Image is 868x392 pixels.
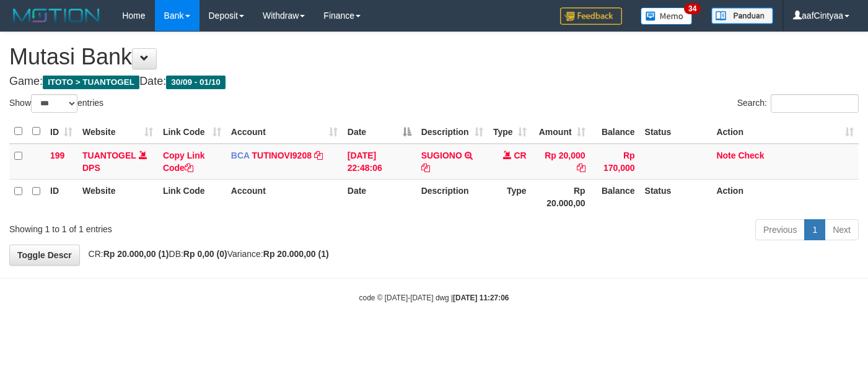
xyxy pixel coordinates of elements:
[231,150,250,160] span: BCA
[590,120,640,144] th: Balance
[738,150,764,160] a: Check
[183,249,227,259] strong: Rp 0,00 (0)
[640,120,712,144] th: Status
[737,94,859,113] label: Search:
[416,120,488,144] th: Description: activate to sort column ascending
[755,219,805,240] a: Previous
[9,218,353,235] div: Showing 1 to 1 of 1 entries
[716,150,735,160] a: Note
[532,120,590,144] th: Amount: activate to sort column ascending
[158,120,226,144] th: Link Code: activate to sort column ascending
[532,144,590,180] td: Rp 20,000
[31,94,77,113] select: Showentries
[804,219,825,240] a: 1
[560,7,622,25] img: Feedback.jpg
[711,179,859,214] th: Action
[77,144,158,180] td: DPS
[359,294,509,302] small: code © [DATE]-[DATE] dwg |
[50,150,64,160] span: 199
[684,3,701,14] span: 34
[9,245,80,266] a: Toggle Descr
[590,179,640,214] th: Balance
[9,94,103,113] label: Show entries
[343,179,416,214] th: Date
[640,179,712,214] th: Status
[43,76,139,89] span: ITOTO > TUANTOGEL
[532,179,590,214] th: Rp 20.000,00
[416,179,488,214] th: Description
[82,249,329,259] span: CR: DB: Variance:
[453,294,509,302] strong: [DATE] 11:27:06
[577,163,585,173] a: Copy Rp 20,000 to clipboard
[314,150,323,160] a: Copy TUTINOVI9208 to clipboard
[252,150,312,160] a: TUTINOVI9208
[226,120,343,144] th: Account: activate to sort column ascending
[166,76,226,89] span: 30/09 - 01/10
[9,76,859,88] h4: Game: Date:
[77,120,158,144] th: Website: activate to sort column ascending
[343,120,416,144] th: Date: activate to sort column descending
[488,120,532,144] th: Type: activate to sort column ascending
[514,150,526,160] span: CR
[158,179,226,214] th: Link Code
[711,7,773,24] img: panduan.png
[590,144,640,180] td: Rp 170,000
[45,179,77,214] th: ID
[45,120,77,144] th: ID: activate to sort column ascending
[163,150,205,173] a: Copy Link Code
[771,94,859,113] input: Search:
[82,150,136,160] a: TUANTOGEL
[263,249,329,259] strong: Rp 20.000,00 (1)
[9,45,859,69] h1: Mutasi Bank
[77,179,158,214] th: Website
[488,179,532,214] th: Type
[9,6,103,25] img: MOTION_logo.png
[103,249,169,259] strong: Rp 20.000,00 (1)
[421,163,430,173] a: Copy SUGIONO to clipboard
[825,219,859,240] a: Next
[421,150,462,160] a: SUGIONO
[641,7,693,25] img: Button%20Memo.svg
[343,144,416,180] td: [DATE] 22:48:06
[226,179,343,214] th: Account
[711,120,859,144] th: Action: activate to sort column ascending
